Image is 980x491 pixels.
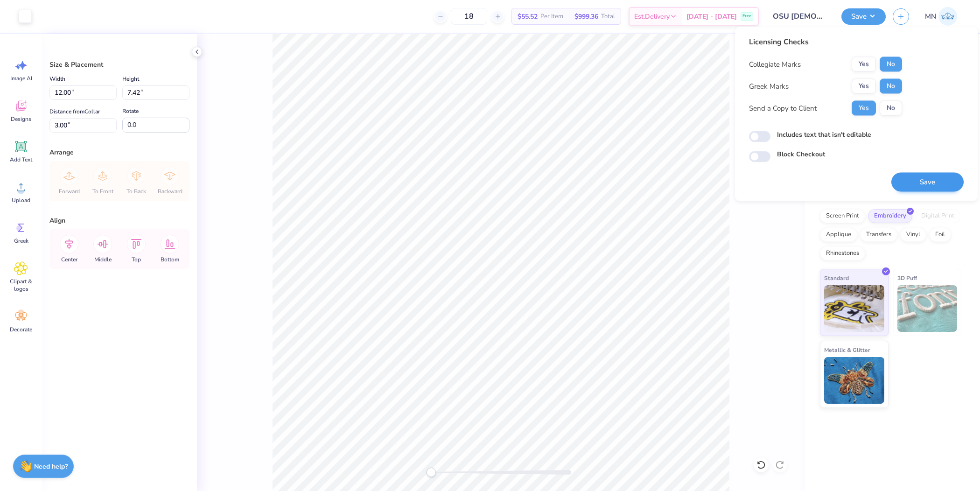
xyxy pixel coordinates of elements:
div: Applique [820,228,857,242]
span: Standard [824,273,849,283]
div: Send a Copy to Client [749,103,817,113]
span: 3D Puff [897,273,917,283]
span: Center [61,256,77,263]
span: Designs [11,115,31,123]
span: Upload [12,196,30,204]
div: Size & Placement [49,60,189,70]
button: Save [891,173,964,192]
div: Collegiate Marks [749,59,801,70]
span: Greek [14,237,28,245]
span: Per Item [540,12,563,21]
span: Top [132,256,141,263]
div: Embroidery [868,209,912,223]
label: Distance from Collar [49,106,100,117]
span: Decorate [10,326,32,333]
button: Yes [852,101,876,116]
span: Clipart & logos [6,278,36,293]
div: Screen Print [820,209,865,223]
span: Add Text [10,156,32,163]
div: Arrange [49,147,189,157]
span: $55.52 [518,12,538,21]
a: MN [921,7,961,26]
span: MN [925,11,936,22]
button: No [880,101,902,116]
button: Yes [852,79,876,94]
span: $999.36 [574,12,598,21]
span: Image AI [10,75,32,82]
div: Rhinestones [820,246,865,260]
img: Mark Navarro [938,7,957,26]
span: Free [742,13,751,20]
div: Transfers [860,228,897,242]
span: Est. Delivery [634,12,670,21]
span: [DATE] - [DATE] [686,12,737,21]
input: Untitled Design [766,7,834,26]
button: Save [841,8,886,25]
img: 3D Puff [897,285,958,332]
div: Greek Marks [749,81,789,91]
label: Block Checkout [777,149,825,159]
label: Includes text that isn't editable [777,130,871,140]
div: Accessibility label [427,468,436,477]
div: Licensing Checks [749,36,902,48]
label: Rotate [122,105,139,117]
div: Foil [929,228,951,242]
img: Standard [824,285,884,332]
input: – – [451,8,487,25]
button: No [880,57,902,72]
span: Total [601,12,615,21]
button: No [880,79,902,94]
span: Middle [94,256,112,263]
span: Bottom [161,256,179,263]
label: Height [122,73,139,84]
strong: Need help? [34,462,68,471]
div: Digital Print [915,209,960,223]
img: Metallic & Glitter [824,357,884,404]
label: Width [49,73,65,84]
div: Align [49,216,189,225]
span: Metallic & Glitter [824,345,870,355]
div: Vinyl [900,228,926,242]
button: Yes [852,57,876,72]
